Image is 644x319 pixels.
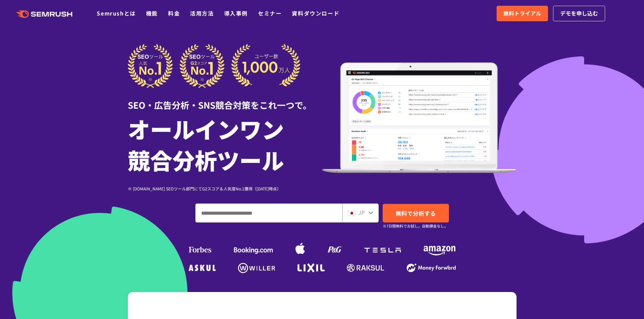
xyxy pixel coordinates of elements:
[396,209,436,217] span: 無料で分析する
[128,113,322,175] h1: オールインワン 競合分析ツール
[292,9,339,17] a: 資料ダウンロード
[383,204,449,222] a: 無料で分析する
[503,9,541,18] span: 無料トライアル
[497,6,548,21] a: 無料トライアル
[168,9,180,17] a: 料金
[128,185,322,192] div: ※ [DOMAIN_NAME] SEOツール部門にてG2スコア＆人気度No.1獲得（[DATE]時点）
[196,204,342,222] input: ドメイン、キーワードまたはURLを入力してください
[224,9,248,17] a: 導入事例
[383,223,448,229] small: ※7日間無料でお試し。自動課金なし。
[553,6,605,21] a: デモを申し込む
[190,9,214,17] a: 活用方法
[358,208,365,216] span: JP
[146,9,158,17] a: 機能
[128,88,322,111] div: SEO・広告分析・SNS競合対策をこれ一つで。
[97,9,136,17] a: Semrushとは
[258,9,282,17] a: セミナー
[560,9,598,18] span: デモを申し込む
